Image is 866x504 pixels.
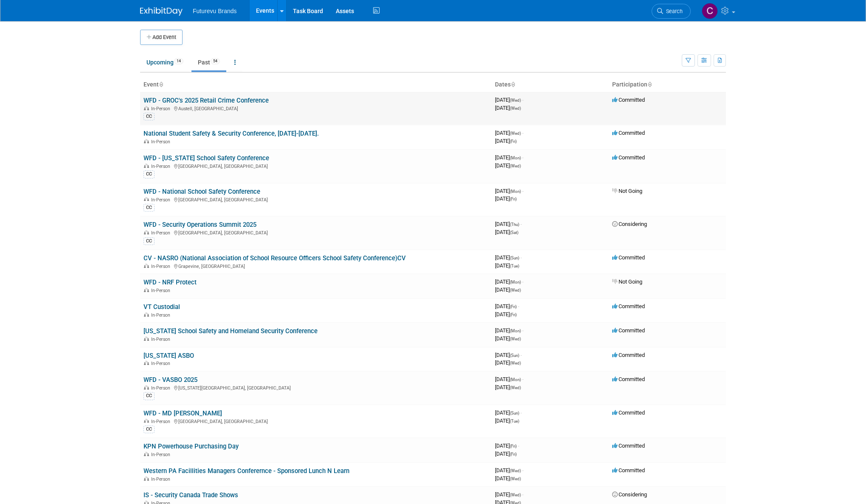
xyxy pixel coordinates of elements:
th: Dates [492,78,609,92]
span: (Tue) [510,419,519,423]
div: CC [143,204,155,212]
a: Past54 [191,54,226,70]
span: 54 [211,58,220,64]
a: Sort by Start Date [511,81,515,88]
span: [DATE] [495,154,523,161]
span: Committed [612,352,645,358]
span: (Mon) [510,377,521,382]
span: [DATE] [495,303,519,309]
span: (Fri) [510,312,517,317]
span: In-Person [151,264,173,269]
span: [DATE] [495,491,523,498]
span: Not Going [612,188,642,194]
a: WFD - NRF Protect [143,278,197,286]
span: (Sun) [510,411,519,415]
a: WFD - National School Safety Conference [143,188,260,195]
span: - [520,254,522,261]
span: - [522,491,523,498]
span: [DATE] [495,229,518,235]
div: CC [143,170,155,178]
span: Committed [612,303,645,309]
span: 14 [174,58,183,64]
img: In-Person Event [144,361,149,365]
span: Committed [612,409,645,416]
a: Sort by Participation Type [647,81,652,88]
img: In-Person Event [144,312,149,317]
span: - [522,188,523,194]
span: - [522,154,523,161]
span: In-Person [151,197,173,203]
span: In-Person [151,139,173,145]
span: Considering [612,491,647,498]
span: (Fri) [510,139,517,144]
span: [DATE] [495,97,523,103]
span: (Fri) [510,304,517,309]
div: CC [143,237,155,245]
img: In-Person Event [144,230,149,234]
span: [DATE] [495,254,522,261]
img: In-Person Event [144,288,149,292]
span: (Wed) [510,131,521,136]
a: WFD - Security Operations Summit 2025 [143,221,256,228]
span: In-Person [151,337,173,342]
span: In-Person [151,288,173,293]
span: - [518,443,519,449]
span: Committed [612,443,645,449]
span: [DATE] [495,130,523,136]
span: [DATE] [495,262,519,269]
span: [DATE] [495,162,521,169]
span: In-Person [151,312,173,318]
a: WFD - GROC's 2025 Retail Crime Conference [143,97,269,104]
span: - [522,97,523,103]
a: [US_STATE] School Safety and Homeland Security Conference [143,327,318,335]
span: In-Person [151,419,173,424]
span: (Thu) [510,222,519,227]
div: CC [143,426,155,433]
span: [DATE] [495,376,523,382]
span: (Wed) [510,164,521,168]
span: (Fri) [510,444,517,448]
span: (Wed) [510,468,521,473]
a: Search [652,4,691,19]
span: [DATE] [495,138,517,144]
span: [DATE] [495,278,523,285]
span: (Fri) [510,452,517,457]
span: Committed [612,154,645,161]
span: - [522,376,523,382]
img: In-Person Event [144,264,149,268]
span: [DATE] [495,443,519,449]
span: Considering [612,221,647,227]
img: In-Person Event [144,106,149,110]
a: National Student Safety & Security Conference, [DATE]-[DATE]. [143,130,319,137]
div: [GEOGRAPHIC_DATA], [GEOGRAPHIC_DATA] [143,162,488,169]
th: Participation [609,78,726,92]
a: WFD - [US_STATE] School Safety Conference [143,154,269,162]
span: (Wed) [510,361,521,365]
span: Not Going [612,278,642,285]
span: [DATE] [495,335,521,342]
div: [GEOGRAPHIC_DATA], [GEOGRAPHIC_DATA] [143,418,488,424]
span: - [520,352,522,358]
div: [GEOGRAPHIC_DATA], [GEOGRAPHIC_DATA] [143,229,488,236]
span: In-Person [151,385,173,391]
span: (Mon) [510,156,521,160]
img: In-Person Event [144,197,149,201]
img: In-Person Event [144,164,149,168]
span: - [522,278,523,285]
span: [DATE] [495,359,521,366]
span: (Sun) [510,353,519,358]
img: In-Person Event [144,452,149,456]
span: Futurevu Brands [193,8,237,14]
img: In-Person Event [144,419,149,423]
a: Sort by Event Name [159,81,163,88]
div: [GEOGRAPHIC_DATA], [GEOGRAPHIC_DATA] [143,196,488,203]
th: Event [140,78,492,92]
span: [DATE] [495,327,523,334]
a: VT Custodial [143,303,180,311]
span: In-Person [151,106,173,111]
span: [DATE] [495,409,522,416]
span: Committed [612,254,645,261]
span: In-Person [151,476,173,482]
img: In-Person Event [144,385,149,390]
span: - [522,327,523,334]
